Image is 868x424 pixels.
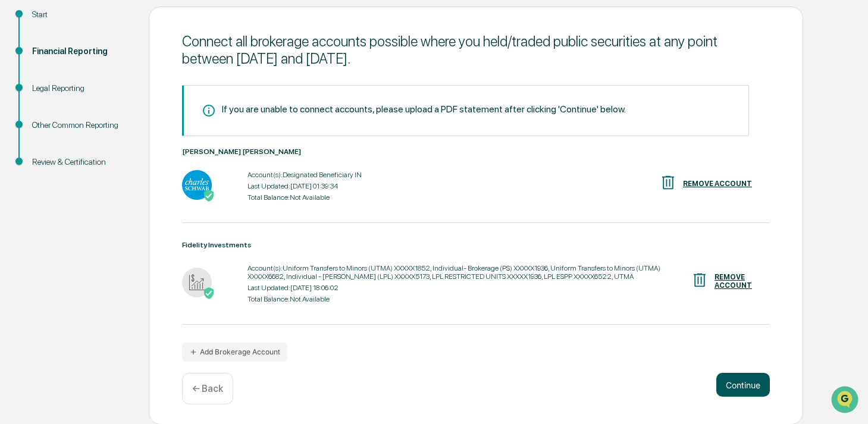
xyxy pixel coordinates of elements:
[182,268,212,297] img: Fidelity Investments - Active
[222,103,626,115] div: If you are unable to connect accounts, please upload a PDF statement after clicking 'Continue' be...
[182,170,212,200] img: Charles Schwab - Active
[32,156,130,168] div: Review & Certification
[84,201,144,211] a: Powered byPylon
[247,295,691,303] div: Total Balance: Not Available
[32,45,130,58] div: Financial Reporting
[715,273,752,290] div: REMOVE ACCOUNT
[12,174,21,183] div: 🔎
[182,241,770,249] div: Fidelity Investments
[86,151,96,161] div: 🗄️
[830,385,862,417] iframe: Open customer support
[182,147,770,156] div: [PERSON_NAME] [PERSON_NAME]
[7,168,80,189] a: 🔎Data Lookup
[32,119,130,131] div: Other Common Reporting
[192,383,223,394] p: ← Back
[24,150,77,162] span: Preclearance
[82,145,152,167] a: 🗄️Attestations
[182,33,770,67] div: Connect all brokerage accounts possible where you held/traded public securities at any point betw...
[716,373,770,397] button: Continue
[247,193,362,202] div: Total Balance: Not Available
[12,91,33,112] img: 1746055101610-c473b297-6a78-478c-a979-82029cc54cd1
[32,8,130,21] div: Start
[32,82,130,95] div: Legal Reporting
[659,174,677,191] img: REMOVE ACCOUNT
[7,145,82,167] a: 🖐️Preclearance
[40,91,195,103] div: Start new chat
[247,182,362,190] div: Last Updated: [DATE] 01:39:34
[247,284,691,292] div: Last Updated: [DATE] 18:06:02
[683,180,752,188] div: REMOVE ACCOUNT
[691,271,709,289] img: REMOVE ACCOUNT
[203,287,215,299] img: Active
[12,151,21,161] div: 🖐️
[98,150,148,162] span: Attestations
[24,172,75,184] span: Data Lookup
[40,103,151,112] div: We're available if you need us!
[182,343,287,362] button: Add Brokerage Account
[247,264,691,281] div: Account(s): Uniform Transfers to Minors (UTMA) XXXXX1852, Individual- Brokerage (PS) XXXXX1936, U...
[247,171,362,179] div: Account(s): Designated Beneficiary IN
[12,25,217,44] p: How can we help?
[203,190,215,202] img: Active
[202,95,217,109] button: Start new chat
[118,202,144,211] span: Pylon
